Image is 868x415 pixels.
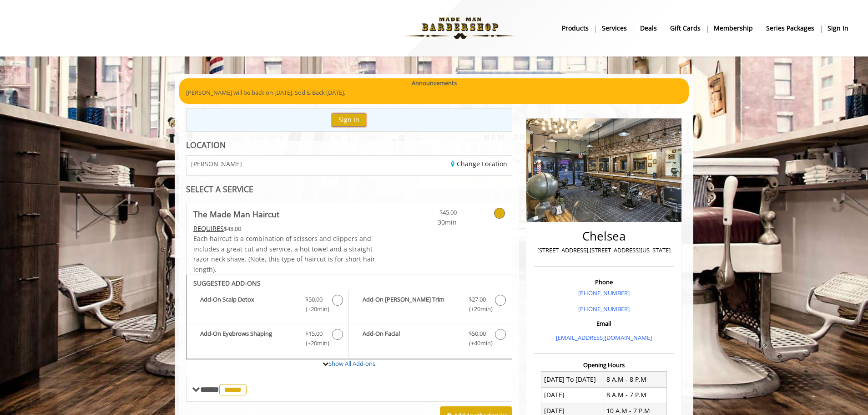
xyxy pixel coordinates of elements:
h3: Phone [536,279,671,285]
b: Series packages [766,23,814,33]
a: Gift cardsgift cards [664,21,707,35]
a: Productsproducts [555,21,595,35]
a: Show All Add-ons [328,359,375,368]
span: $50.00 [305,295,323,304]
div: $48.00 [193,224,376,234]
a: $45.00 [403,203,457,227]
a: ServicesServices [595,21,634,35]
a: Series packagesSeries packages [760,21,821,35]
span: $27.00 [469,295,486,304]
span: [PERSON_NAME] [191,160,242,167]
b: products [562,23,589,33]
b: Add-On Scalp Detox [200,295,296,314]
h3: Opening Hours [534,362,674,368]
label: Add-On Scalp Detox [191,295,344,316]
a: MembershipMembership [707,21,760,35]
b: gift cards [670,23,701,33]
p: [PERSON_NAME] will be back on [DATE]. Sod is Back [DATE]. [186,88,682,97]
b: sign in [828,23,848,33]
label: Add-On Eyebrows Shaping [191,329,344,350]
a: sign insign in [821,21,855,35]
td: 8 A.M - 7 P.M [604,387,666,403]
span: (+20min ) [301,304,328,314]
span: Each haircut is a combination of scissors and clippers and includes a great cut and service, a ho... [193,234,375,273]
div: The Made Man Haircut Add-onS [186,275,512,359]
b: Membership [714,23,753,33]
td: [DATE] To [DATE] [541,372,604,387]
span: $15.00 [305,329,323,338]
b: Services [602,23,627,33]
b: Deals [640,23,657,33]
a: DealsDeals [634,21,664,35]
label: Add-On Facial [353,329,507,350]
button: Sign In [332,113,366,127]
b: Add-On [PERSON_NAME] Trim [363,295,459,314]
a: Change Location [451,159,507,168]
span: $50.00 [469,329,486,338]
p: [STREET_ADDRESS],[STREET_ADDRESS][US_STATE] [536,246,671,255]
img: Made Man Barbershop logo [398,3,523,53]
b: Add-On Eyebrows Shaping [200,329,296,348]
span: 30min [403,217,457,227]
b: SUGGESTED ADD-ONS [193,279,261,287]
b: Announcements [412,78,457,88]
td: [DATE] [541,387,604,403]
a: [PHONE_NUMBER] [578,289,630,297]
b: The Made Man Haircut [193,208,279,220]
label: Add-On Beard Trim [353,295,507,316]
h2: Chelsea [536,230,671,243]
a: [EMAIL_ADDRESS][DOMAIN_NAME] [556,333,652,342]
span: This service needs some Advance to be paid before we block your appointment [193,224,224,233]
td: 8 A.M - 8 P.M [604,372,666,387]
b: LOCATION [186,139,226,150]
b: Add-On Facial [363,329,459,348]
span: (+20min ) [301,338,328,348]
span: (+20min ) [464,304,490,314]
div: SELECT A SERVICE [186,185,512,194]
span: (+40min ) [464,338,490,348]
h3: Email [536,320,671,327]
a: [PHONE_NUMBER] [578,305,630,313]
